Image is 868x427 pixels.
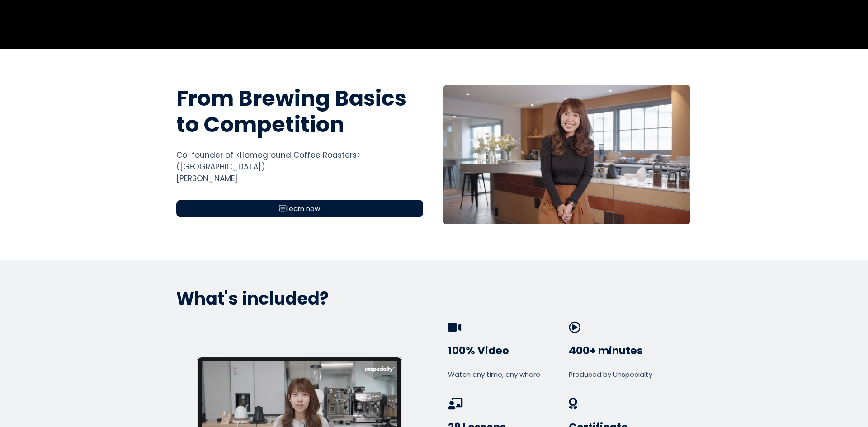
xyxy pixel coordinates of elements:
div: Produced by Unspecialty [569,369,686,380]
p: What's included? [176,287,692,310]
h3: 400+ minutes [569,344,686,358]
h3: 100% Video [448,344,565,358]
h1: From Brewing Basics to Competition [176,85,423,137]
div: Co-founder of <Homeground Coffee Roasters> ([GEOGRAPHIC_DATA]) [PERSON_NAME] [176,149,423,185]
span: Learn now [279,203,320,214]
div: Watch any time, any where [448,369,565,380]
